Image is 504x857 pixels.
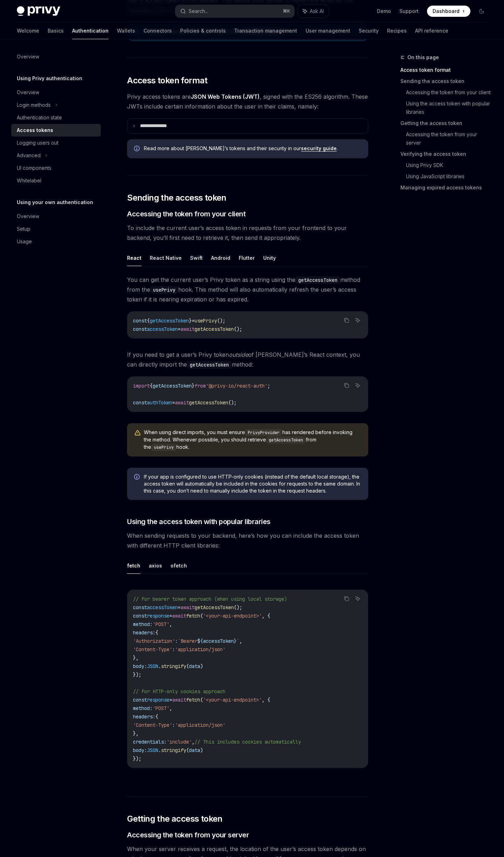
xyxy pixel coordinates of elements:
[147,663,158,669] span: JSON
[169,621,172,627] span: ,
[17,88,39,97] div: Overview
[190,250,203,266] button: Swift
[175,646,225,653] span: 'application/json'
[400,76,493,87] a: Sending the access token
[133,671,141,678] span: });
[17,6,60,16] img: dark logo
[195,383,206,389] span: from
[127,350,368,369] span: If you need to get a user’s Privy token of [PERSON_NAME]’s React context, you can directly import...
[153,621,169,627] span: 'POST'
[187,361,232,369] code: getAccessToken
[127,209,245,219] span: Accessing the token from your client
[143,22,172,39] a: Connectors
[167,739,192,745] span: 'include'
[147,318,150,324] span: {
[206,383,267,389] span: '@privy-io/react-auth'
[415,22,448,39] a: API reference
[197,638,203,644] span: ${
[237,638,239,644] span: `
[239,250,255,266] button: Flutter
[406,87,493,98] a: Accessing the token from your client
[342,594,351,603] button: Copy the contents from the code block
[189,318,192,324] span: }
[127,531,368,550] span: When sending requests to your backend, here’s how you can include the access token with different...
[11,137,101,149] a: Logging users out
[133,730,139,737] span: },
[133,399,147,406] span: const
[427,6,470,17] a: Dashboard
[11,174,101,187] a: Whitelabel
[298,5,329,18] button: Ask AI
[134,474,141,481] svg: Info
[147,697,169,703] span: response
[147,613,169,619] span: response
[133,713,155,720] span: headers:
[229,351,248,358] em: outside
[133,604,147,611] span: const
[17,164,51,172] div: UI components
[228,399,237,406] span: ();
[150,318,189,324] span: getAccessToken
[192,383,195,389] span: }
[172,697,186,703] span: await
[306,22,350,39] a: User management
[200,663,203,669] span: )
[133,697,147,703] span: const
[11,124,101,137] a: Access tokens
[189,399,228,406] span: getAccessToken
[203,697,262,703] span: '<your-api-endpoint>'
[127,813,223,824] span: Getting the access token
[17,176,41,185] div: Whitelabel
[301,145,337,152] a: security guide
[127,192,226,203] span: Sending the access token
[203,638,234,644] span: accessToken
[155,713,158,720] span: {
[17,74,82,83] h5: Using Privy authentication
[181,326,195,332] span: await
[353,594,362,603] button: Ask AI
[200,747,203,753] span: )
[192,318,195,324] span: =
[144,473,361,494] span: If your app is configured to use HTTP-only cookies (instead of the default local storage), the ac...
[127,557,140,574] button: fetch
[342,316,351,325] button: Copy the contents from the code block
[17,198,93,207] h5: Using your own authentication
[476,6,487,17] button: Toggle dark mode
[17,212,39,221] div: Overview
[161,747,186,753] span: stringify
[200,613,203,619] span: (
[399,8,419,15] a: Support
[189,7,208,15] div: Search...
[181,604,195,611] span: await
[150,286,178,294] code: usePrivy
[72,22,108,39] a: Authentication
[172,613,186,619] span: await
[11,223,101,235] a: Setup
[353,381,362,390] button: Ask AI
[178,638,197,644] span: `Bearer
[406,171,493,182] a: Using JavaScript libraries
[192,739,195,745] span: ,
[127,75,208,86] span: Access token format
[295,276,340,284] code: getAccessToken
[172,399,175,406] span: =
[195,739,301,745] span: // This includes cookies automatically
[203,613,262,619] span: '<your-api-endpoint>'
[195,604,234,611] span: getAccessToken
[127,92,368,111] span: Privy access tokens are , signed with the ES256 algorithm. These JWTs include certain information...
[406,160,493,171] a: Using Privy SDK
[17,225,30,233] div: Setup
[342,381,351,390] button: Copy the contents from the code block
[239,638,242,644] span: ,
[133,326,147,332] span: const
[155,629,158,636] span: {
[262,697,270,703] span: , {
[169,613,172,619] span: =
[178,604,181,611] span: =
[200,697,203,703] span: (
[186,697,200,703] span: fetch
[127,275,368,304] span: You can get the current user’s Privy token as a string using the method from the hook. This metho...
[147,326,178,332] span: accessToken
[158,747,161,753] span: .
[17,113,62,122] div: Authentication state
